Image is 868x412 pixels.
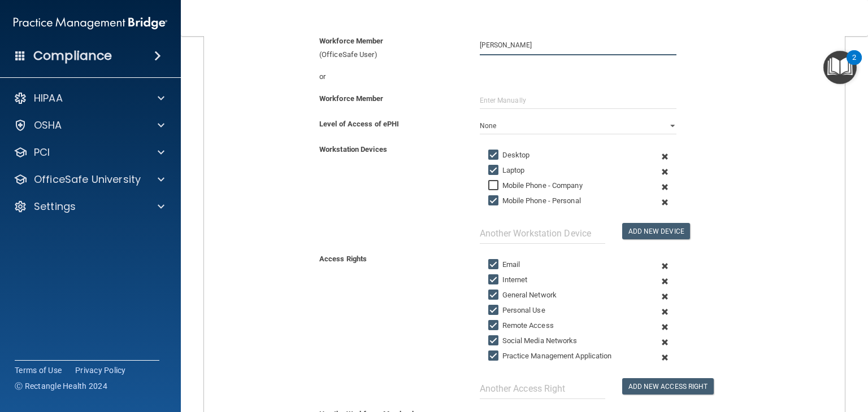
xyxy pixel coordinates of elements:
[488,258,520,271] label: Email
[480,378,605,399] input: Another Access Right
[311,34,471,62] div: (OfficeSafe User)
[319,94,384,103] b: Workforce Member
[488,194,581,208] label: Mobile Phone - Personal
[488,196,501,205] input: Mobile Phone - Personal
[15,365,62,376] a: Terms of Use
[34,200,76,213] p: Settings
[480,223,605,244] input: Another Workstation Device
[14,146,164,159] a: PCI
[488,306,501,315] input: Personal Use
[488,148,530,162] label: Desktop
[488,334,578,348] label: Social Media Networks
[488,164,525,177] label: Laptop
[488,291,501,300] input: General Network
[34,146,50,159] p: PCI
[14,173,164,186] a: OfficeSafe University
[488,275,501,284] input: Internet
[15,380,107,392] span: Ⓒ Rectangle Health 2024
[622,378,714,395] button: Add New Access Right
[488,349,612,363] label: Practice Management Application
[319,145,387,154] b: Workstation Devices
[75,365,126,376] a: Privacy Policy
[311,70,471,84] div: or
[488,319,554,332] label: Remote Access
[488,179,583,192] label: Mobile Phone - Company
[488,181,501,190] input: Mobile Phone - Company
[14,91,164,105] a: HIPAA
[488,304,545,317] label: Personal Use
[480,34,676,55] input: Search by name or email
[673,338,854,383] iframe: Drift Widget Chat Controller
[319,255,367,263] b: Access Rights
[488,260,501,269] input: Email
[852,58,856,72] div: 2
[823,51,857,84] button: Open Resource Center, 2 new notifications
[33,48,112,64] h4: Compliance
[34,91,63,105] p: HIPAA
[14,119,164,132] a: OSHA
[480,92,676,109] input: Enter Manually
[14,12,167,34] img: PMB logo
[14,200,164,213] a: Settings
[488,321,501,330] input: Remote Access
[488,288,557,302] label: General Network
[34,119,62,132] p: OSHA
[488,273,528,287] label: Internet
[488,352,501,361] input: Practice Management Application
[319,37,384,45] b: Workforce Member
[488,166,501,175] input: Laptop
[488,336,501,345] input: Social Media Networks
[34,173,141,186] p: OfficeSafe University
[622,223,690,239] button: Add New Device
[488,151,501,160] input: Desktop
[319,120,399,128] b: Level of Access of ePHI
